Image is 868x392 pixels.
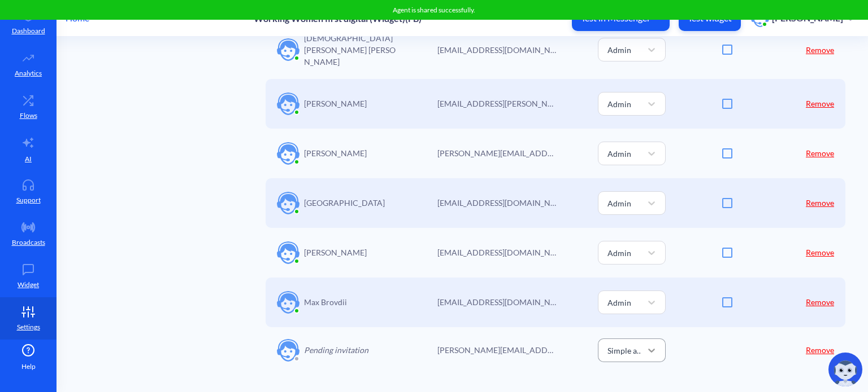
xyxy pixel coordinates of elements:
[828,353,862,386] img: copilot-icon.svg
[806,297,834,307] a: Remove
[277,38,300,61] img: user image
[437,296,556,308] p: maksym.brovdii@botscrew.com
[437,44,556,56] p: shisleni@womenfirstdigital.org
[304,345,368,355] i: Pending invitation
[304,246,367,258] p: [PERSON_NAME]
[277,93,300,115] img: user image
[437,147,556,159] p: elvira.solnyshkina@botscrew.com
[607,344,643,356] div: Simple admin
[607,296,631,308] div: Admin
[12,26,45,36] p: Dashboard
[304,32,396,68] p: [DEMOGRAPHIC_DATA] [PERSON_NAME] [PERSON_NAME]
[607,147,631,159] div: Admin
[25,154,32,164] p: AI
[806,345,834,355] a: Remove
[806,198,834,208] a: Remove
[607,246,631,258] div: Admin
[304,197,385,209] p: [GEOGRAPHIC_DATA]
[806,148,834,158] a: Remove
[304,296,347,308] p: Max Brovdii
[806,99,834,108] a: Remove
[16,195,41,205] p: Support
[437,197,556,209] p: florenciab@womenfirstdigital.org
[277,142,300,165] img: user image
[393,6,475,14] span: Agent is shared successfully.
[277,339,300,362] img: user image
[21,362,36,372] span: Help
[607,98,631,109] div: Admin
[277,192,300,214] img: user image
[304,98,367,109] p: [PERSON_NAME]
[806,45,834,55] a: Remove
[15,68,42,78] p: Analytics
[12,237,45,248] p: Broadcasts
[607,197,631,209] div: Admin
[437,344,556,356] p: julia.korzh@botscrew.com
[437,98,556,109] p: daria.pavlenko@botscrew.com
[304,147,367,159] p: [PERSON_NAME]
[17,322,40,332] p: Settings
[607,44,631,56] div: Admin
[806,248,834,257] a: Remove
[277,291,300,314] img: user image
[18,280,39,290] p: Widget
[437,246,556,258] p: jai@womenfirstdigital.org
[20,111,37,121] p: Flows
[277,241,300,264] img: user image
